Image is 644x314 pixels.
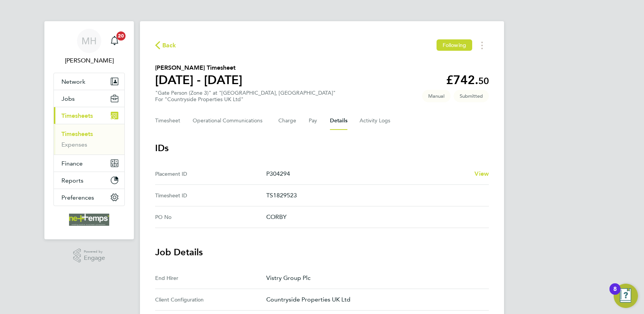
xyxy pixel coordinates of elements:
button: Charge [278,112,297,130]
div: Timesheet ID [155,191,266,200]
span: 20 [116,31,126,41]
div: End Hirer [155,273,266,283]
p: Vistry Group Plc [266,273,483,283]
span: 50 [478,75,489,86]
nav: Main navigation [44,21,134,239]
span: Timesheets [61,112,93,119]
button: Timesheets Menu [475,39,489,51]
button: Details [330,112,347,130]
p: TS1829523 [266,191,483,200]
app-decimal: £742. [446,73,489,87]
div: 8 [613,289,617,299]
img: net-temps-logo-retina.png [69,214,109,226]
span: Following [443,42,466,48]
p: CORBY [266,212,483,222]
span: View [474,170,489,177]
span: Finance [61,160,83,167]
button: Pay [309,112,318,130]
a: Go to home page [53,214,125,226]
span: Network [61,78,85,85]
button: Operational Communications [193,112,266,130]
span: Michael Hallam [53,56,125,65]
button: Finance [54,155,124,172]
button: Timesheets [54,107,124,124]
span: MH [82,36,97,46]
button: Open Resource Center, 8 new notifications [614,284,638,308]
div: Placement ID [155,169,266,178]
h3: IDs [155,142,489,154]
a: Expenses [61,141,87,148]
a: 20 [107,29,122,53]
span: Reports [61,177,83,184]
button: Network [54,73,124,90]
span: Engage [84,255,105,261]
span: This timesheet was manually created. [422,90,451,102]
span: Back [162,41,176,50]
button: Jobs [54,90,124,107]
button: Reports [54,172,124,189]
span: Powered by [84,248,105,255]
button: Preferences [54,189,124,206]
button: Activity Logs [360,112,391,130]
h1: [DATE] - [DATE] [155,72,242,87]
div: Timesheets [54,124,124,155]
span: This timesheet is Submitted. [454,90,489,102]
div: "Gate Person (Zone 3)" at "[GEOGRAPHIC_DATA], [GEOGRAPHIC_DATA]" [155,90,336,103]
a: Powered byEngage [73,248,105,263]
div: Client Configuration [155,295,266,304]
span: Preferences [61,194,94,201]
h3: Job Details [155,246,489,258]
p: Countryside Properties UK Ltd [266,295,483,304]
h2: [PERSON_NAME] Timesheet [155,63,242,72]
p: P304294 [266,169,468,178]
a: MH[PERSON_NAME] [53,29,125,65]
div: PO No [155,212,266,222]
a: Timesheets [61,130,93,137]
a: View [474,169,489,178]
button: Back [155,41,176,50]
button: Following [437,39,472,51]
div: For "Countryside Properties UK Ltd" [155,96,336,103]
button: Timesheet [155,112,181,130]
span: Jobs [61,95,75,102]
